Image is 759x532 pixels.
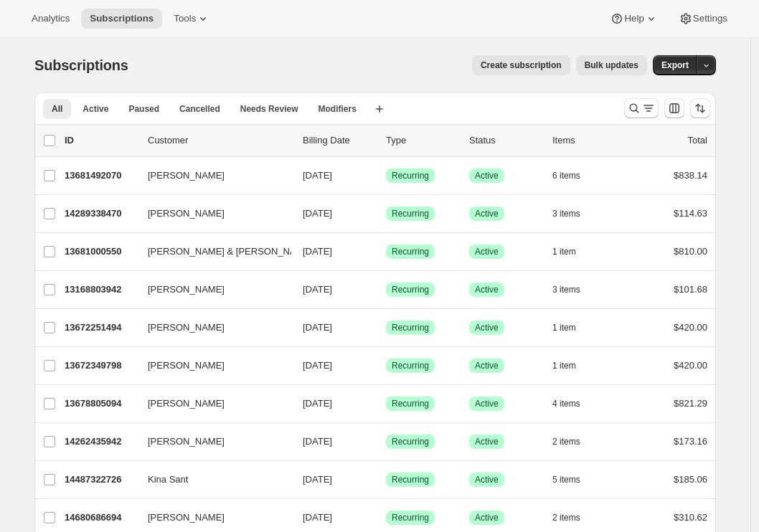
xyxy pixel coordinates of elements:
span: Tools [174,13,196,24]
button: 5 items [552,470,596,490]
span: 1 item [552,322,576,333]
button: [PERSON_NAME] & [PERSON_NAME] [139,240,283,263]
span: Kina Sant [148,472,188,487]
span: 5 items [552,474,580,485]
div: 14487322726Kina Sant[DATE]SuccessRecurringSuccessActive5 items$185.06 [65,470,707,490]
span: Active [475,246,499,257]
div: 13681000550[PERSON_NAME] & [PERSON_NAME][DATE]SuccessRecurringSuccessActive1 item$810.00 [65,242,707,262]
span: [DATE] [303,474,332,485]
span: $821.29 [674,398,707,409]
span: [DATE] [303,246,332,257]
span: [PERSON_NAME] & [PERSON_NAME] [148,244,313,259]
button: Search and filter results [624,98,659,118]
p: ID [65,133,136,148]
button: [PERSON_NAME] [139,392,283,415]
span: [PERSON_NAME] [148,206,225,221]
span: Analytics [32,13,70,24]
button: 2 items [552,508,596,528]
p: Total [688,133,707,148]
button: Bulk updates [576,55,647,75]
p: 14680686694 [65,510,136,525]
button: Subscriptions [81,9,162,29]
span: Recurring [392,512,429,523]
button: Tools [165,9,219,29]
div: 13672349798[PERSON_NAME][DATE]SuccessRecurringSuccessActive1 item$420.00 [65,356,707,376]
span: Active [82,103,108,115]
span: Needs Review [240,103,298,115]
p: Billing Date [303,133,374,148]
span: [DATE] [303,284,332,295]
div: Type [386,133,458,148]
div: 13678805094[PERSON_NAME][DATE]SuccessRecurringSuccessActive4 items$821.29 [65,394,707,414]
span: Active [475,436,499,447]
span: Recurring [392,284,429,295]
span: 1 item [552,360,576,371]
span: Modifiers [318,103,356,115]
span: Active [475,360,499,371]
span: 4 items [552,398,580,409]
span: [PERSON_NAME] [148,396,225,411]
span: Paused [128,103,159,115]
p: Status [469,133,541,148]
span: $420.00 [674,322,707,333]
p: 13681000550 [65,244,136,259]
span: [PERSON_NAME] [148,510,225,525]
p: 13672349798 [65,358,136,373]
button: Create new view [368,99,391,119]
span: $420.00 [674,360,707,371]
button: [PERSON_NAME] [139,430,283,453]
span: 6 items [552,170,580,181]
button: 2 items [552,432,596,452]
button: Create subscription [472,55,570,75]
button: [PERSON_NAME] [139,164,283,187]
div: 13168803942[PERSON_NAME][DATE]SuccessRecurringSuccessActive3 items$101.68 [65,280,707,300]
button: 3 items [552,280,596,300]
button: [PERSON_NAME] [139,278,283,301]
div: 14680686694[PERSON_NAME][DATE]SuccessRecurringSuccessActive2 items$310.62 [65,508,707,528]
div: Items [552,133,624,148]
span: Subscriptions [90,13,154,24]
span: 3 items [552,208,580,219]
span: $173.16 [674,436,707,447]
button: 3 items [552,204,596,224]
span: Recurring [392,360,429,371]
div: 14289338470[PERSON_NAME][DATE]SuccessRecurringSuccessActive3 items$114.63 [65,204,707,224]
button: [PERSON_NAME] [139,316,283,339]
span: $810.00 [674,246,707,257]
span: 2 items [552,436,580,447]
button: Export [653,55,697,75]
button: 4 items [552,394,596,414]
span: [PERSON_NAME] [148,358,225,373]
p: Customer [148,133,291,148]
span: Active [475,322,499,333]
span: [DATE] [303,436,332,447]
span: Recurring [392,170,429,181]
button: Sort the results [690,98,710,118]
span: Settings [693,13,727,24]
span: [PERSON_NAME] [148,168,225,183]
span: Create subscription [481,60,562,71]
span: Recurring [392,322,429,333]
span: [DATE] [303,360,332,371]
span: All [52,103,62,115]
span: $185.06 [674,474,707,485]
span: [DATE] [303,512,332,523]
div: 13672251494[PERSON_NAME][DATE]SuccessRecurringSuccessActive1 item$420.00 [65,318,707,338]
span: Active [475,398,499,409]
span: Active [475,208,499,219]
span: 1 item [552,246,576,257]
button: Help [601,9,666,29]
p: 13678805094 [65,396,136,411]
span: Bulk updates [585,60,638,71]
button: Settings [670,9,736,29]
span: Recurring [392,398,429,409]
p: 13168803942 [65,282,136,297]
span: $838.14 [674,170,707,181]
button: 6 items [552,166,596,186]
span: Recurring [392,246,429,257]
span: Help [624,13,643,24]
div: IDCustomerBilling DateTypeStatusItemsTotal [65,133,707,148]
span: [PERSON_NAME] [148,434,225,449]
span: $101.68 [674,284,707,295]
span: [PERSON_NAME] [148,320,225,335]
